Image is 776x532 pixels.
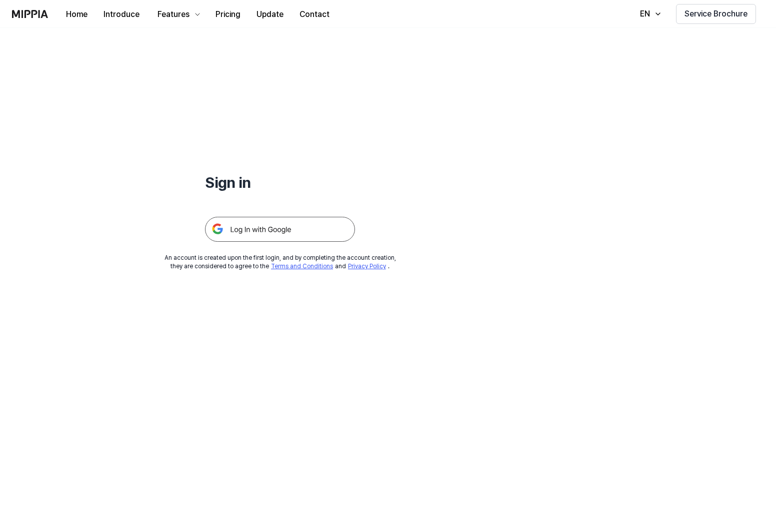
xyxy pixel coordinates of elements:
button: EN [630,4,668,24]
h1: Sign in [205,172,355,193]
button: Home [58,4,95,24]
a: Terms and Conditions [271,263,333,270]
button: Features [147,4,207,24]
div: Features [155,8,191,20]
a: Update [248,0,291,28]
img: logo [12,10,48,18]
button: Update [248,4,291,24]
button: Introduce [95,4,147,24]
img: 구글 로그인 버튼 [205,217,355,242]
button: Service Brochure [676,4,756,24]
button: Contact [291,4,337,24]
a: Privacy Policy [348,263,386,270]
div: An account is created upon the first login, and by completing the account creation, they are cons... [164,254,396,271]
button: Pricing [207,4,248,24]
div: EN [638,8,652,20]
